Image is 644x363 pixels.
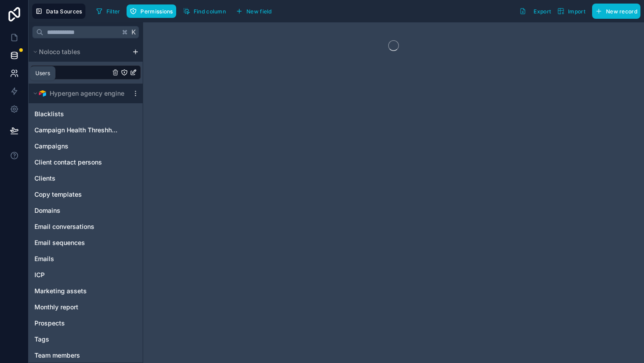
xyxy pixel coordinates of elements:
span: Filter [106,8,120,15]
button: Find column [180,4,229,18]
button: Import [554,4,589,19]
span: Permissions [140,8,173,15]
span: Data Sources [46,8,82,15]
div: Users [35,70,50,77]
span: Import [568,8,585,15]
span: New record [606,8,637,15]
button: Data Sources [32,4,85,19]
span: Find column [194,8,226,15]
button: New record [592,4,640,19]
span: New field [246,8,272,15]
span: Export [534,8,551,15]
button: Permissions [127,4,176,18]
button: New field [233,4,275,18]
a: Permissions [127,4,179,18]
span: K [131,29,137,35]
button: Filter [93,4,123,18]
button: Export [516,4,554,19]
a: New record [589,4,640,19]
